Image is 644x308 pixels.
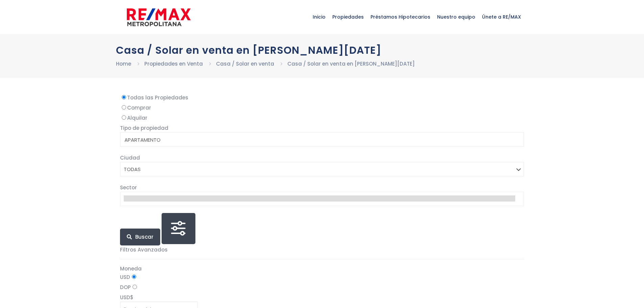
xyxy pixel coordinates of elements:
[124,136,516,144] option: APARTAMENTO
[479,7,524,27] span: Únete a RE/MAX
[120,154,140,161] span: Ciudad
[367,7,434,27] span: Préstamos Hipotecarios
[216,60,274,67] a: Casa / Solar en venta
[133,285,137,289] input: DOP
[124,144,516,152] option: CASA
[120,294,130,301] span: USD
[122,95,126,99] input: Todas las Propiedades
[116,44,528,56] h1: Casa / Solar en venta en [PERSON_NAME][DATE]
[120,245,524,254] p: Filtros Avanzados
[120,265,142,272] span: Moneda
[132,275,136,279] input: USD
[127,7,191,27] img: remax-metropolitana-logo
[116,60,131,67] a: Home
[122,105,126,110] input: Comprar
[120,103,524,112] label: Comprar
[120,93,524,102] label: Todas las Propiedades
[120,124,168,132] span: Tipo de propiedad
[144,60,203,67] a: Propiedades en Venta
[120,114,524,122] label: Alquilar
[122,115,126,120] input: Alquilar
[287,60,415,67] a: Casa / Solar en venta en [PERSON_NAME][DATE]
[120,283,524,291] label: DOP
[309,7,329,27] span: Inicio
[120,184,137,191] span: Sector
[329,7,367,27] span: Propiedades
[120,229,160,245] button: Buscar
[120,273,524,281] label: USD
[434,7,479,27] span: Nuestro equipo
